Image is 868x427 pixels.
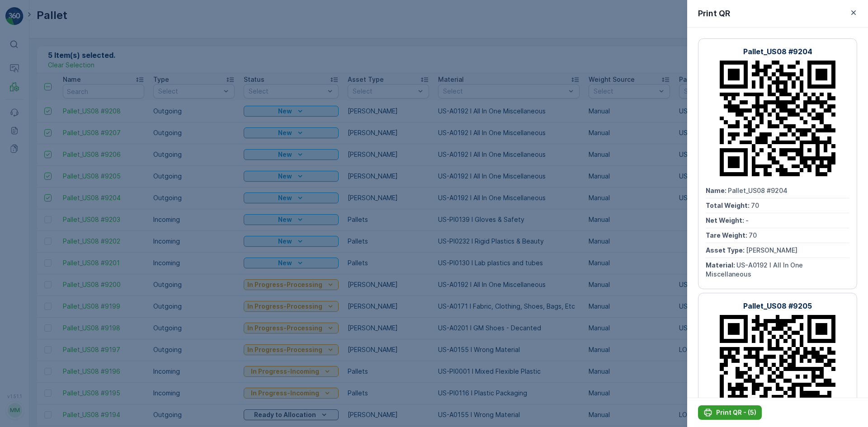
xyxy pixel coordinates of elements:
[698,405,762,420] button: Print QR - (5)
[751,202,759,209] span: 70
[743,300,812,311] p: Pallet_US08 #9205
[716,408,756,417] p: Print QR - (5)
[47,178,51,186] span: -
[746,246,797,254] span: [PERSON_NAME]
[706,202,751,209] span: Total Weight :
[743,46,812,57] p: Pallet_US08 #9204
[53,163,61,171] span: 70
[8,148,30,156] span: Name :
[8,223,38,230] span: Material :
[706,261,736,269] span: Material :
[8,208,48,216] span: Asset Type :
[749,231,757,239] span: 70
[698,7,730,20] p: Print QR
[8,163,53,171] span: Total Weight :
[706,216,745,224] span: Net Weight :
[48,208,99,216] span: [PERSON_NAME]
[8,193,51,201] span: Tare Weight :
[399,8,468,19] p: Pallet_US08 #9200
[706,261,805,278] span: US-A0192 I All In One Miscellaneous
[728,187,788,194] span: Pallet_US08 #9204
[30,148,89,156] span: Pallet_US08 #9200
[706,246,746,254] span: Asset Type :
[8,178,47,186] span: Net Weight :
[51,193,59,201] span: 70
[38,223,152,230] span: US-A0192 I All In One Miscellaneous
[706,187,728,194] span: Name :
[706,231,749,239] span: Tare Weight :
[745,216,749,224] span: -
